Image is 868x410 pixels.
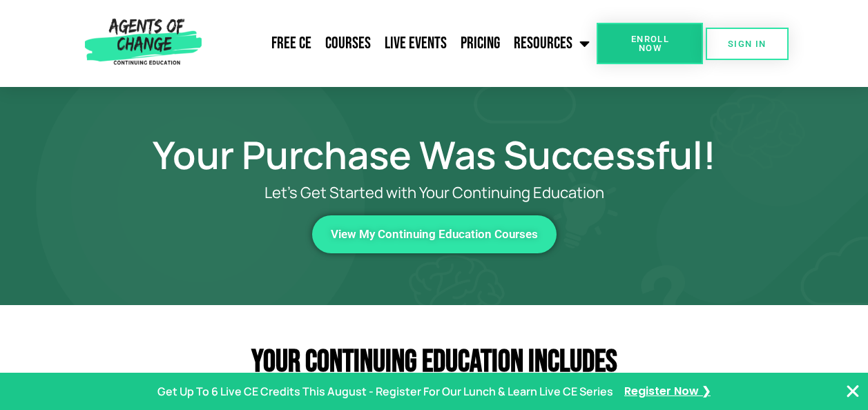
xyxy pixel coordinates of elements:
span: View My Continuing Education Courses [331,228,538,240]
h2: Your Continuing Education Includes [48,346,821,378]
a: Register Now ❯ [624,382,711,402]
a: Courses [318,26,378,61]
span: Enroll Now [619,35,681,52]
h1: Your Purchase Was Successful! [52,139,816,170]
button: Close Banner [845,383,861,400]
nav: Menu [207,26,597,61]
span: SIGN IN [728,39,766,48]
a: SIGN IN [706,28,789,60]
a: Enroll Now [597,23,703,64]
a: Pricing [454,26,507,61]
p: Get Up To 6 Live CE Credits This August - Register For Our Lunch & Learn Live CE Series [157,382,613,402]
a: Resources [507,26,597,61]
a: View My Continuing Education Courses [312,215,557,253]
a: Live Events [378,26,454,61]
a: Free CE [264,26,318,61]
p: Let’s Get Started with Your Continuing Education [107,184,761,202]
